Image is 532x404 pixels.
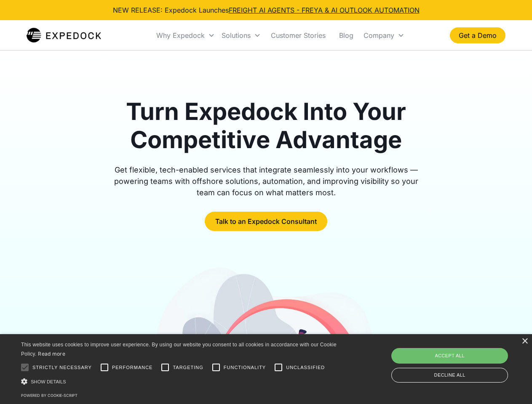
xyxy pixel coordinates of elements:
[224,364,266,371] span: Functionality
[104,98,428,154] h1: Turn Expedock Into Your Competitive Advantage
[222,31,251,40] div: Solutions
[173,364,203,371] span: Targeting
[27,27,101,44] a: home
[112,364,153,371] span: Performance
[153,21,218,50] div: Why Expedock
[332,21,360,50] a: Blog
[286,364,325,371] span: Unclassified
[27,27,101,44] img: Expedock Logo
[364,31,394,40] div: Company
[229,6,420,14] a: FREIGHT AI AGENTS - FREYA & AI OUTLOOK AUTOMATION
[21,342,337,357] span: This website uses cookies to improve user experience. By using our website you consent to all coo...
[156,31,205,40] div: Why Expedock
[264,21,332,50] a: Customer Stories
[218,21,264,50] div: Solutions
[31,379,66,384] span: Show details
[32,364,92,371] span: Strictly necessary
[360,21,408,50] div: Company
[392,313,532,404] iframe: Chat Widget
[205,212,327,231] a: Talk to an Expedock Consultant
[21,377,340,386] div: Show details
[113,5,420,15] div: NEW RELEASE: Expedock Launches
[38,351,65,357] a: Read more
[21,393,78,398] a: Powered by cookie-script
[104,164,428,198] div: Get flexible, tech-enabled services that integrate seamlessly into your workflows — powering team...
[450,27,505,43] a: Get a Demo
